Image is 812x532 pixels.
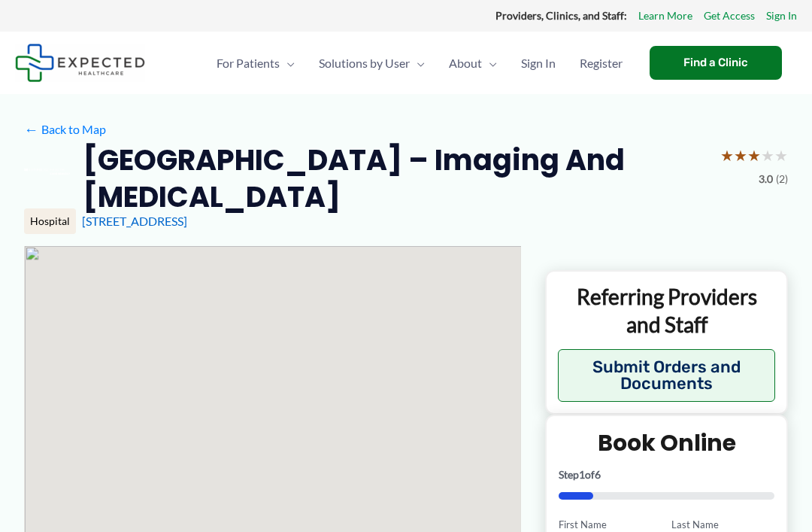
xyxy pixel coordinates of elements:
[410,37,425,90] span: Menu Toggle
[704,6,755,26] a: Get Access
[774,141,788,169] span: ★
[319,37,410,90] span: Solutions by User
[24,208,76,234] div: Hospital
[558,349,775,402] button: Submit Orders and Documents
[24,118,106,141] a: ←Back to Map
[579,468,585,481] span: 1
[734,141,747,169] span: ★
[495,9,627,22] strong: Providers, Clinics, and Staff:
[15,44,145,82] img: Expected Healthcare Logo - side, dark font, small
[747,141,761,169] span: ★
[509,37,568,90] a: Sign In
[280,37,295,90] span: Menu Toggle
[568,37,635,90] a: Register
[776,169,788,189] span: (2)
[671,518,774,532] label: Last Name
[650,46,782,80] a: Find a Clinic
[759,169,773,189] span: 3.0
[205,37,635,90] nav: Primary Site Navigation
[761,141,774,169] span: ★
[205,37,307,90] a: For PatientsMenu Toggle
[83,141,708,216] h2: [GEOGRAPHIC_DATA] – Imaging and [MEDICAL_DATA]
[559,470,774,480] p: Step of
[521,37,556,90] span: Sign In
[307,37,437,90] a: Solutions by UserMenu Toggle
[580,37,623,90] span: Register
[82,214,187,228] a: [STREET_ADDRESS]
[217,37,280,90] span: For Patients
[437,37,509,90] a: AboutMenu Toggle
[24,122,38,136] span: ←
[449,37,482,90] span: About
[595,468,601,481] span: 6
[638,6,692,26] a: Learn More
[559,518,662,532] label: First Name
[766,6,797,26] a: Sign In
[720,141,734,169] span: ★
[482,37,497,90] span: Menu Toggle
[558,283,775,338] p: Referring Providers and Staff
[559,428,774,458] h2: Book Online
